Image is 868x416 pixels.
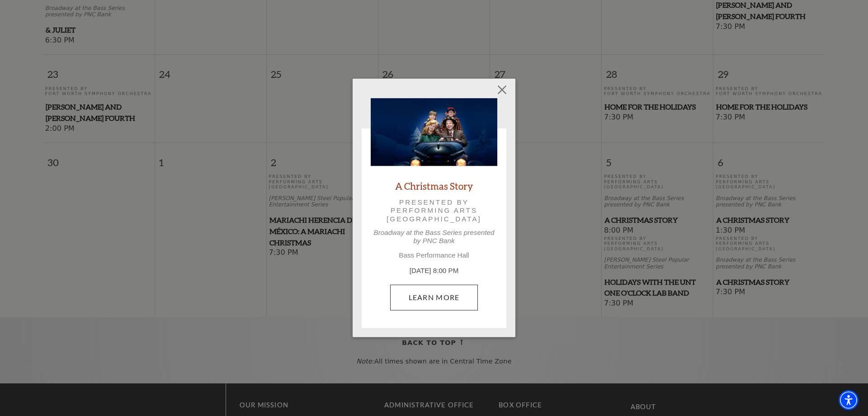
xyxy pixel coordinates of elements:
[371,229,497,245] p: Broadway at the Bass Series presented by PNC Bank
[371,98,497,166] img: A Christmas Story
[494,81,511,99] button: Close
[390,285,478,310] a: December 5, 8:00 PM Learn More
[395,180,473,192] a: A Christmas Story
[371,251,497,259] p: Bass Performance Hall
[383,198,485,223] p: Presented by Performing Arts [GEOGRAPHIC_DATA]
[839,390,859,410] div: Accessibility Menu
[371,266,497,276] p: [DATE] 8:00 PM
